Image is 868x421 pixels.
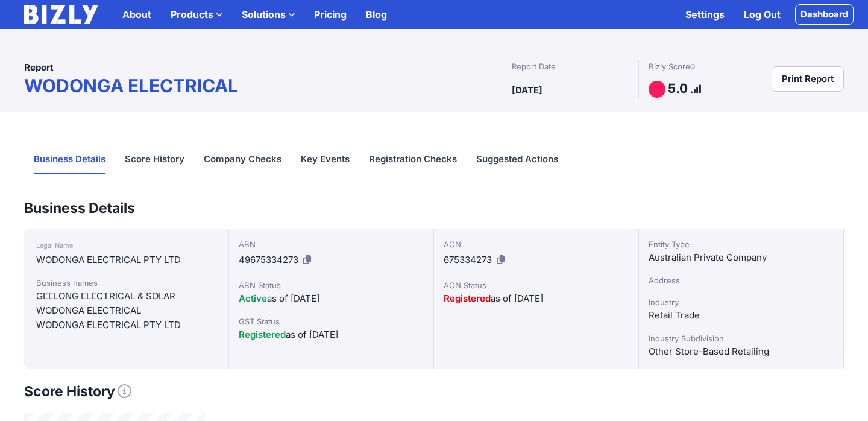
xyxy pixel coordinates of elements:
[304,2,356,27] a: Pricing
[649,296,834,308] div: Industry
[649,60,702,72] div: Bizly Score
[239,238,424,250] div: ABN
[36,289,216,303] div: GEELONG ELECTRICAL & SOLAR
[125,146,184,174] a: Score History
[649,344,834,359] div: Other Store-Based Retailing
[161,2,232,27] label: Products
[36,277,216,289] div: Business names
[204,146,281,174] a: Company Checks
[36,238,216,253] div: Legal Name
[239,293,267,304] span: Active
[512,83,629,98] div: [DATE]
[301,146,350,174] a: Key Events
[24,60,502,75] div: Report
[512,60,629,72] div: Report Date
[649,238,834,250] div: Entity Type
[24,75,502,98] h1: WODONGA ELECTRICAL
[772,66,844,92] a: Print Report
[444,254,492,265] span: 675334273
[649,308,834,323] div: Retail Trade
[476,146,558,174] a: Suggested Actions
[649,274,834,286] div: Address
[649,250,834,265] div: Australian Private Company
[239,329,286,340] span: Registered
[356,2,397,27] a: Blog
[444,238,629,250] div: ACN
[444,291,629,306] div: as of [DATE]
[239,279,424,291] div: ABN Status
[668,81,688,97] h1: 5.0
[34,146,105,174] a: Business Details
[24,5,98,24] img: bizly_logo_white.svg
[36,318,216,332] div: WODONGA ELECTRICAL PTY LTD
[239,291,424,306] div: as of [DATE]
[734,2,790,27] a: Log Out
[239,254,298,265] span: 49675334273
[676,2,734,27] a: Settings
[649,332,834,344] div: Industry Subdivision
[444,279,629,291] div: ACN Status
[36,253,216,267] div: WODONGA ELECTRICAL PTY LTD
[113,2,161,27] a: About
[232,2,304,27] label: Solutions
[239,328,424,342] div: as of [DATE]
[24,383,844,400] h2: Score History
[795,4,854,25] a: Dashboard
[36,303,216,318] div: WODONGA ELECTRICAL
[444,293,491,304] span: Registered
[24,200,844,217] h2: Business Details
[239,315,424,328] div: GST Status
[369,146,457,174] a: Registration Checks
